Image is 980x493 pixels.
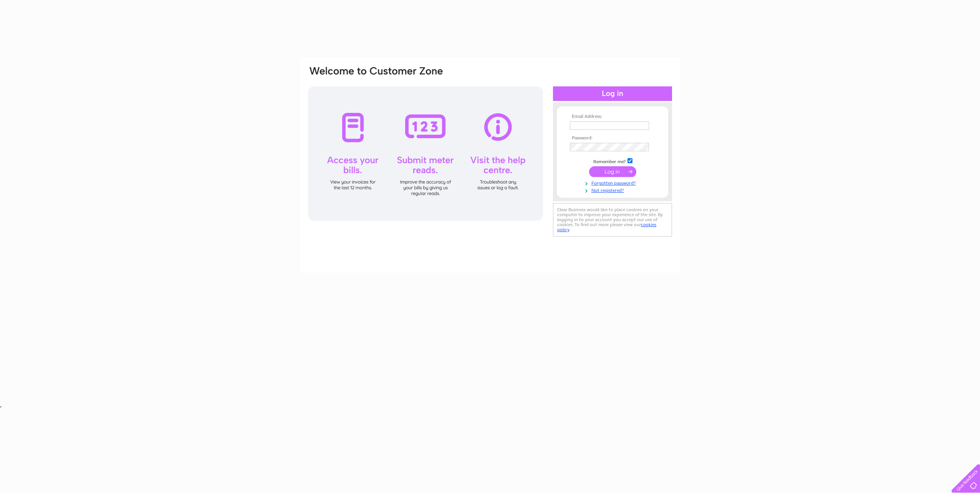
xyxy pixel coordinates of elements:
a: Forgotten password? [570,179,657,186]
th: Email Address: [568,114,657,119]
div: Clear Business would like to place cookies on your computer to improve your experience of the sit... [553,203,672,237]
td: Remember me? [568,157,657,165]
a: cookies policy [557,222,656,232]
th: Password: [568,136,657,141]
a: Not registered? [570,186,657,194]
input: Submit [589,166,636,177]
